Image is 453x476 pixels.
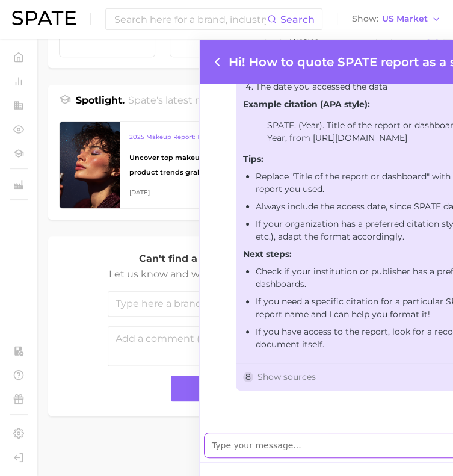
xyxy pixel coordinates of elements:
button: Send Suggestion [171,376,321,401]
a: Log out. Currently logged in with e-mail pquiroz@maryruths.com. [10,448,28,466]
p: Let us know and we’ll try to include it in our next update. [108,267,384,282]
button: ShowUS Market [349,11,444,27]
img: SPATE [12,11,76,25]
span: Show [352,16,378,22]
a: 2025 Makeup Report: Trends and Brands to WatchUncover top makeup product trends grabbing attentio... [59,121,239,209]
div: Uncover top makeup product trends grabbing attention across eye, lip, and face makeup, and the br... [129,150,229,179]
span: Search [280,14,315,25]
h2: Spate's latest reports. [128,93,232,114]
p: Can't find a brand, industry or ingredient? [108,251,384,267]
input: Search here for a brand, industry, or ingredient [113,9,267,29]
div: [DATE] [129,185,229,200]
input: Type here a brand, industry or ingredient [108,291,384,317]
span: US Market [382,16,428,22]
div: 2025 Makeup Report: Trends and Brands to Watch [129,130,229,144]
h1: Spotlight. [76,93,125,114]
